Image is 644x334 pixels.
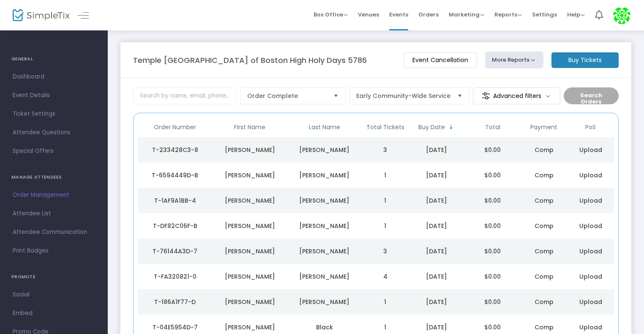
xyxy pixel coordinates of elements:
span: Upload [579,323,602,331]
span: Reports [494,11,522,19]
span: Upload [579,272,602,281]
span: Events [389,4,408,25]
span: Comp [535,196,554,205]
td: $0.00 [464,213,521,239]
span: Payment [530,124,557,131]
div: Lowenthal [289,298,360,306]
span: Box Office [314,11,348,19]
div: T-DF82C06F-B [140,222,210,230]
div: Jimenez [289,272,360,281]
span: Attendee Questions [13,127,95,138]
span: Order Complete [247,92,327,100]
div: 9/21/2025 [411,222,463,230]
span: Attendee List [13,208,95,219]
div: 9/20/2025 [411,298,463,306]
m-panel-title: Temple [GEOGRAPHIC_DATA] of Boston High Holy Days 5786 [133,54,367,66]
td: $0.00 [464,289,521,315]
div: 9/20/2025 [411,247,463,255]
input: Search by name, email, phone, order number, ip address, or last 4 digits of card [133,87,237,104]
div: Mankarious [289,146,360,154]
span: Print Badges [13,245,95,256]
span: Dashboard [13,71,95,82]
div: T-233428C3-8 [140,146,210,154]
td: $0.00 [464,163,521,188]
span: PoS [585,124,596,131]
div: 9/21/2025 [411,146,463,154]
img: filter [482,92,490,100]
span: Upload [579,146,602,154]
th: Total Tickets [362,117,408,137]
span: Total [485,124,500,131]
td: 1 [362,188,408,213]
div: T-76144A3D-7 [140,247,210,255]
div: Noah [215,247,285,255]
td: $0.00 [464,264,521,289]
span: Comp [535,298,554,306]
button: Select [330,88,342,104]
button: More Reports [485,52,543,68]
td: 1 [362,289,408,315]
div: Leila [215,146,285,154]
td: 3 [362,137,408,163]
span: Comp [535,222,554,230]
td: 1 [362,213,408,239]
div: Brooke [215,196,285,205]
span: Help [567,11,585,19]
div: T-1AF9A1BB-4 [140,196,210,205]
h4: GENERAL [11,51,96,68]
span: Comp [535,272,554,281]
m-button: Advanced filters [473,87,560,104]
span: Upload [579,247,602,255]
div: Eric [215,222,285,230]
div: Katz [289,222,360,230]
span: Upload [579,196,602,205]
div: Sheldon [289,196,360,205]
button: Select [454,88,466,104]
span: Comp [535,171,554,179]
span: Comp [535,323,554,331]
span: Settings [532,4,557,25]
div: Saul [215,171,285,179]
span: Event Details [13,90,95,101]
span: Social [13,289,95,300]
span: Upload [579,222,602,230]
td: 3 [362,239,408,264]
span: Venues [358,4,379,25]
span: Comp [535,247,554,255]
div: 9/20/2025 [411,272,463,281]
span: Orders [418,4,439,25]
div: Erika [215,298,285,306]
div: Marcie [215,323,285,331]
span: Marketing [449,11,484,19]
td: $0.00 [464,137,521,163]
span: Embed [13,308,95,319]
div: T-04E5954D-7 [140,323,210,331]
span: Upload [579,298,602,306]
span: Attendee Communication [13,227,95,238]
span: Last Name [309,124,340,131]
div: Simon [289,247,360,255]
span: Early Community-Wide Service [356,92,450,100]
h4: MANAGE ATTENDEES [11,169,96,186]
div: T-186A1F77-D [140,298,210,306]
span: Buy Date [418,124,445,131]
span: Order Number [154,124,196,131]
div: 9/21/2025 [411,171,463,179]
span: Ticket Settings [13,109,95,119]
div: 9/21/2025 [411,196,463,205]
div: 9/20/2025 [411,323,463,331]
div: T-FA320821-0 [140,272,210,281]
m-button: Buy Tickets [551,52,619,68]
span: Sortable [448,124,455,130]
div: Black [289,323,360,331]
td: $0.00 [464,188,521,213]
div: Pannell [289,171,360,179]
div: Rachel [215,272,285,281]
span: Comp [535,146,554,154]
span: Upload [579,171,602,179]
m-button: Event Cancellation [404,52,477,68]
div: T-6594449D-B [140,171,210,179]
td: $0.00 [464,239,521,264]
span: First Name [234,124,265,131]
td: 4 [362,264,408,289]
